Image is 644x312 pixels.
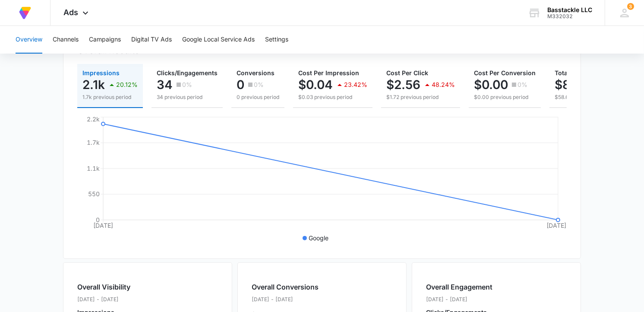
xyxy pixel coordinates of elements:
p: 0 [237,78,244,92]
tspan: [DATE] [93,222,113,229]
tspan: [DATE] [546,222,566,229]
p: 1.7k previous period [82,93,138,101]
h2: Overall Visibility [77,282,146,292]
tspan: 1.7k [87,139,100,146]
h2: Overall Engagement [426,282,492,292]
p: $0.00 [474,78,508,92]
p: $86.93 [555,78,597,92]
p: $1.72 previous period [386,93,455,101]
button: Google Local Service Ads [182,26,255,54]
span: Ads [63,8,78,17]
p: [DATE] - [DATE] [252,296,319,303]
img: Volusion [17,5,33,21]
p: 34 [157,78,173,92]
p: [DATE] - [DATE] [426,296,492,303]
span: Cost Per Impression [298,69,359,76]
div: account name [547,6,592,13]
p: $0.03 previous period [298,93,367,101]
p: 2.1k [82,78,105,92]
p: Google [309,233,328,242]
p: $2.56 [386,78,420,92]
p: 23.42% [344,82,367,88]
span: Conversions [237,69,275,76]
p: 0% [254,82,264,88]
p: $0.04 [298,78,333,92]
p: 0 previous period [237,93,279,101]
tspan: 0 [96,216,100,223]
tspan: 550 [88,190,100,197]
p: 0% [182,82,192,88]
div: account id [547,13,592,19]
span: Clicks/Engagements [157,69,218,76]
p: 48.24% [432,82,455,88]
span: Cost Per Conversion [474,69,536,76]
button: Settings [265,26,288,54]
tspan: 2.2k [87,115,100,123]
button: Channels [53,26,79,54]
h2: Overall Conversions [252,282,319,292]
span: 3 [627,3,634,10]
p: $0.00 previous period [474,93,536,101]
p: 34 previous period [157,93,218,101]
button: Overview [16,26,42,54]
button: Digital TV Ads [131,26,172,54]
span: Cost Per Click [386,69,428,76]
span: Impressions [82,69,120,76]
button: Campaigns [89,26,121,54]
div: notifications count [627,3,634,10]
p: 20.12% [116,82,138,88]
span: Total Spend [555,69,590,76]
tspan: 1.1k [87,165,100,172]
p: [DATE] - [DATE] [77,296,146,303]
p: 0% [518,82,527,88]
p: $58.64 previous period [555,93,631,101]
